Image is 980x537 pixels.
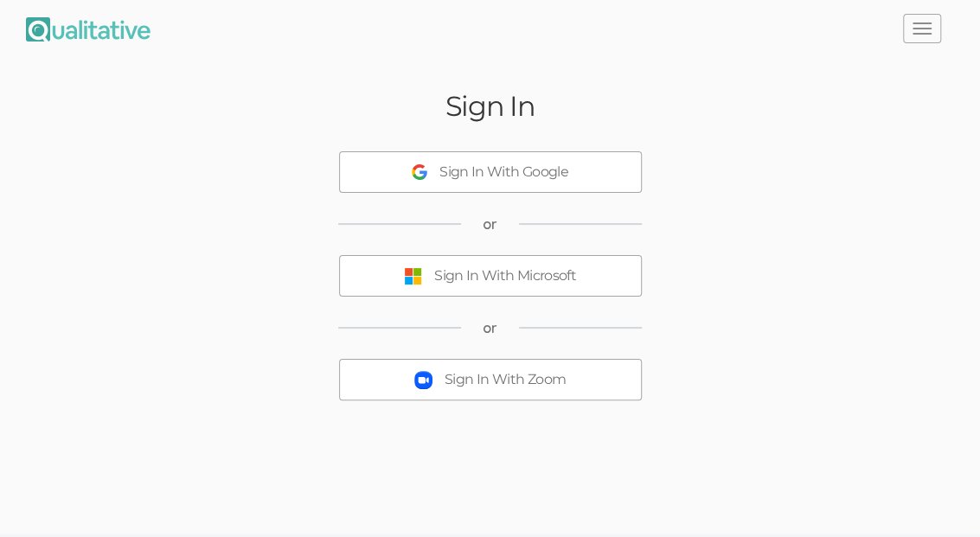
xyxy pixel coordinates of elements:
[404,267,422,285] img: Sign In With Microsoft
[414,371,432,389] img: Sign In With Zoom
[483,318,497,338] span: or
[483,214,497,234] span: or
[894,454,980,537] iframe: Chat Widget
[434,266,576,286] div: Sign In With Microsoft
[439,163,568,182] div: Sign In With Google
[445,370,566,390] div: Sign In With Zoom
[339,151,642,193] button: Sign In With Google
[412,164,427,180] img: Sign In With Google
[445,91,535,121] h2: Sign In
[26,17,151,42] img: Qualitative
[339,255,642,297] button: Sign In With Microsoft
[339,359,642,400] button: Sign In With Zoom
